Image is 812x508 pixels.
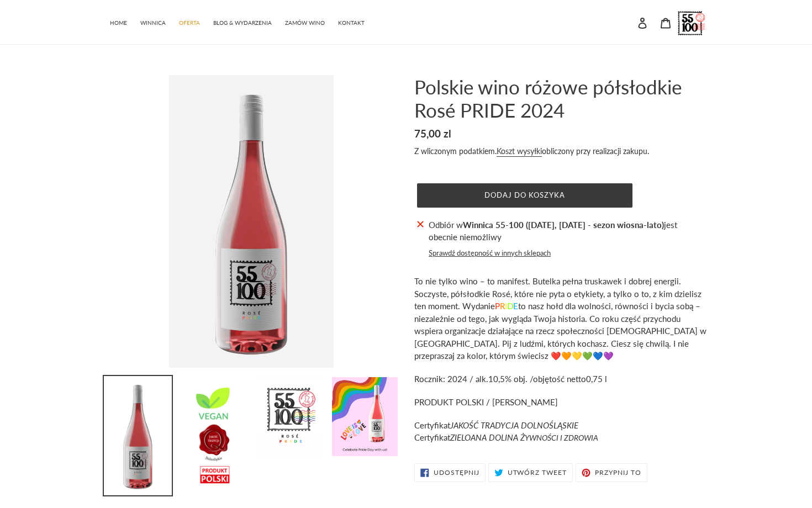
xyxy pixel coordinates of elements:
[180,376,247,495] img: Załaduj obraz do przeglądarki galerii, Polskie wino różowe półsłodkie Rosé PRIDE 2024
[586,374,607,384] span: 0,75 l
[110,19,127,27] span: HOME
[429,248,551,259] button: Sprawdź dostępność w innych sklepach
[414,374,488,384] span: Rocznik: 2024 / alk.
[595,469,641,476] span: Przypnij to
[135,14,171,30] a: WINNICA
[429,219,707,244] p: Odbiór w jest obecnie niemożliwy
[507,301,513,311] span: D
[213,19,272,27] span: BLOG & WYDARZENIA
[285,19,325,27] span: ZAMÓW WINO
[513,301,518,311] span: E
[104,14,133,30] a: HOME
[414,145,707,157] div: Z wliczonym podatkiem. obliczony przy realizacji zakupu.
[414,276,706,361] span: To nie tylko wino – to manifest. Butelka pełna truskawek i dobrej energii. Soczyste, półsłodkie R...
[173,14,205,30] a: OFERTA
[414,396,707,409] p: PRODUKT POLSKI / [PERSON_NAME]
[255,376,323,457] img: Załaduj obraz do przeglądarki galerii, Polskie wino różowe półsłodkie Rosé PRIDE 2024
[533,374,586,384] span: objętość netto
[434,469,479,476] span: Udostępnij
[331,376,399,457] img: Załaduj obraz do przeglądarki galerii, Polskie wino różowe półsłodkie Rosé PRIDE 2024
[495,301,500,311] span: P
[280,14,330,30] a: ZAMÓW WINO
[414,419,707,444] p: Certyfikat Certyfikat
[463,220,664,230] strong: Winnica 55-100 ([DATE], [DATE] - sezon wiosna-lato)
[488,374,533,384] span: 10,5% obj. /
[338,19,365,27] span: KONTAKT
[414,75,707,121] h1: Polskie wino różowe półsłodkie Rosé PRIDE 2024
[500,301,505,311] span: R
[505,301,507,311] span: I
[104,376,172,495] img: Załaduj obraz do przeglądarki galerii, Polskie wino różowe półsłodkie Rosé PRIDE 2024
[450,432,598,442] em: ZIELOANA DOLINA Ż
[417,183,632,208] button: Dodaj do koszyka
[525,433,598,442] span: YWNOŚCI I ZDROWIA
[450,420,578,430] em: JAKOŚĆ TRADYCJA DOLNOŚLĄSKIE
[484,190,566,199] span: Dodaj do koszyka
[179,19,200,27] span: OFERTA
[508,469,567,476] span: Utwórz tweet
[497,146,542,157] a: Koszt wysyłki
[333,14,370,30] a: KONTAKT
[140,19,166,27] span: WINNICA
[208,14,277,30] a: BLOG & WYDARZENIA
[414,127,451,140] span: 75,00 zl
